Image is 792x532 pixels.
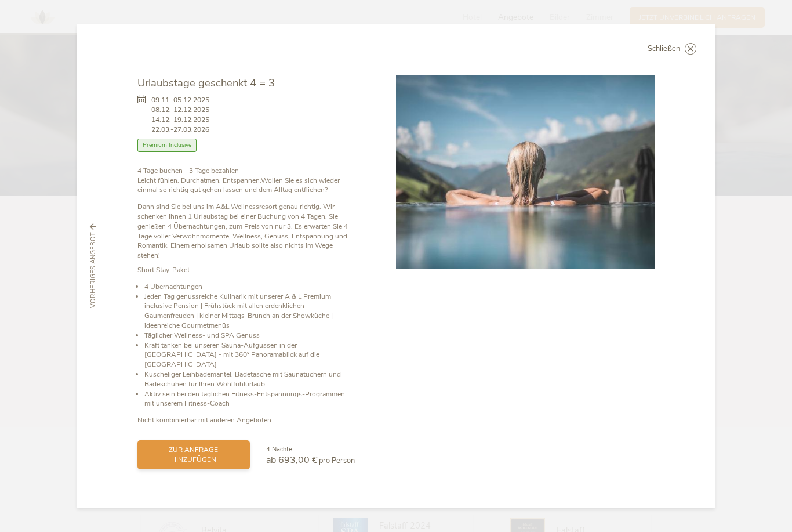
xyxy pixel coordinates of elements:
img: Urlaubstage geschenkt 4 = 3 [396,75,655,269]
p: Leicht fühlen. Durchatmen. Entspannen. [137,166,355,195]
li: Aktiv sein bei den täglichen Fitness-Entspannungs-Programmen mit unserem Fitness-Coach [144,389,355,409]
span: 09.11.-05.12.2025 08.12.-12.12.2025 14.12.-19.12.2025 22.03.-27.03.2026 [151,95,209,134]
span: vorheriges Angebot [89,232,98,308]
p: Dann sind Sie bei uns im A&L Wellnessresort genau richtig. Wir schenken Ihnen 1 Urlaubstag bei ei... [137,202,355,260]
li: 4 Übernachtungen [144,282,355,292]
strong: Short Stay-Paket [137,265,190,274]
strong: Nicht kombinierbar mit anderen Angeboten. [137,415,273,425]
li: Kuscheliger Leihbademantel, Badetasche mit Saunatüchern und Badeschuhen für Ihren Wohlfühlurlaub [144,370,355,389]
li: Jeden Tag genussreiche Kulinarik mit unserer A & L Premium inclusive Pension | Frühstück mit alle... [144,292,355,331]
span: Schließen [648,45,680,53]
li: Kraft tanken bei unseren Sauna-Aufgüssen in der [GEOGRAPHIC_DATA] - mit 360° Panoramablick auf di... [144,341,355,370]
li: Täglicher Wellness- und SPA Genuss [144,331,355,341]
strong: Wollen Sie es sich wieder einmal so richtig gut gehen lassen und dem Alltag entfliehen? [137,176,340,195]
b: 4 Tage buchen - 3 Tage bezahlen [137,166,239,175]
span: Premium Inclusive [137,139,197,152]
span: Urlaubstage geschenkt 4 = 3 [137,75,275,90]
